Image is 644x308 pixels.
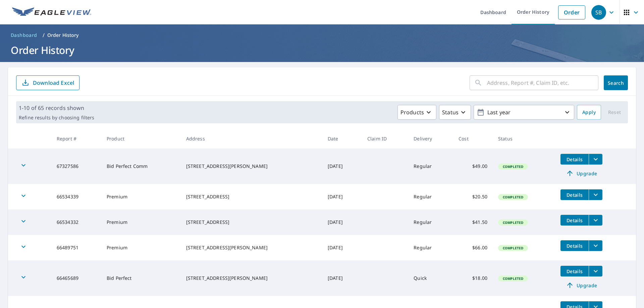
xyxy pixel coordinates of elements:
[453,235,493,260] td: $66.00
[8,30,40,41] a: Dashboard
[322,184,362,209] td: [DATE]
[47,32,79,39] p: Order History
[400,108,424,116] p: Products
[591,5,606,20] div: SB
[11,32,37,39] span: Dashboard
[322,209,362,235] td: [DATE]
[442,108,459,116] p: Status
[408,129,453,148] th: Delivery
[19,115,94,121] p: Refine results by choosing filters
[8,43,636,57] h1: Order History
[560,240,589,251] button: detailsBtn-66489751
[101,148,181,184] td: Bid Perfect Comm
[408,148,453,184] td: Regular
[499,164,527,169] span: Completed
[589,215,602,226] button: filesDropdownBtn-66534332
[565,169,598,177] span: Upgrade
[397,105,436,120] button: Products
[362,129,408,148] th: Claim ID
[322,260,362,296] td: [DATE]
[19,104,94,112] p: 1-10 of 65 records shown
[589,266,602,276] button: filesDropdownBtn-66465689
[101,235,181,260] td: Premium
[33,79,74,86] p: Download Excel
[186,193,317,200] div: [STREET_ADDRESS]
[577,105,601,120] button: Apply
[101,129,181,148] th: Product
[582,108,596,117] span: Apply
[609,80,623,86] span: Search
[439,105,471,120] button: Status
[8,30,636,41] nav: breadcrumb
[565,268,585,274] span: Details
[560,266,589,276] button: detailsBtn-66465689
[408,184,453,209] td: Regular
[322,148,362,184] td: [DATE]
[51,260,101,296] td: 66465689
[322,235,362,260] td: [DATE]
[101,184,181,209] td: Premium
[51,235,101,260] td: 66489751
[487,73,598,92] input: Address, Report #, Claim ID, etc.
[16,75,79,90] button: Download Excel
[589,154,602,165] button: filesDropdownBtn-67327586
[485,107,563,118] p: Last year
[499,276,527,281] span: Completed
[408,209,453,235] td: Regular
[453,129,493,148] th: Cost
[589,240,602,251] button: filesDropdownBtn-66489751
[51,148,101,184] td: 67327586
[560,168,602,179] a: Upgrade
[12,7,91,17] img: EV Logo
[560,154,589,165] button: detailsBtn-67327586
[186,163,317,170] div: [STREET_ADDRESS][PERSON_NAME]
[51,209,101,235] td: 66534332
[499,220,527,225] span: Completed
[181,129,322,148] th: Address
[565,281,598,289] span: Upgrade
[322,129,362,148] th: Date
[101,209,181,235] td: Premium
[474,105,574,120] button: Last year
[499,195,527,199] span: Completed
[560,280,602,291] a: Upgrade
[453,148,493,184] td: $49.00
[453,209,493,235] td: $41.50
[51,184,101,209] td: 66534339
[499,246,527,250] span: Completed
[51,129,101,148] th: Report #
[493,129,555,148] th: Status
[604,75,628,90] button: Search
[408,260,453,296] td: Quick
[43,31,45,39] li: /
[565,243,585,249] span: Details
[558,5,585,19] a: Order
[186,219,317,226] div: [STREET_ADDRESS]
[408,235,453,260] td: Regular
[565,217,585,224] span: Details
[560,215,589,226] button: detailsBtn-66534332
[101,260,181,296] td: Bid Perfect
[186,275,317,282] div: [STREET_ADDRESS][PERSON_NAME]
[565,192,585,198] span: Details
[589,189,602,200] button: filesDropdownBtn-66534339
[186,244,317,251] div: [STREET_ADDRESS][PERSON_NAME]
[453,184,493,209] td: $20.50
[560,189,589,200] button: detailsBtn-66534339
[453,260,493,296] td: $18.00
[565,156,585,163] span: Details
